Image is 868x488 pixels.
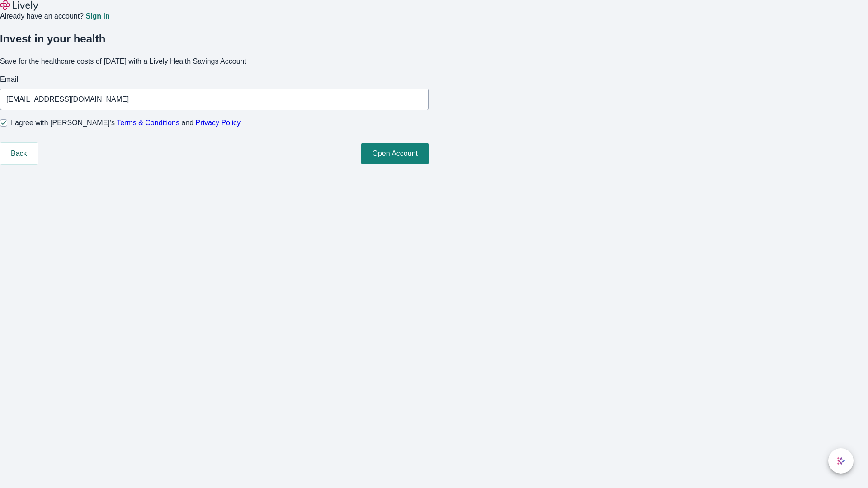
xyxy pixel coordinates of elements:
svg: Lively AI Assistant [836,456,845,465]
a: Sign in [85,13,109,20]
a: Privacy Policy [196,119,241,127]
button: chat [828,448,854,474]
span: I agree with [PERSON_NAME]’s and [11,117,241,128]
button: Open Account [361,143,429,164]
a: Terms & Conditions [117,119,179,127]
